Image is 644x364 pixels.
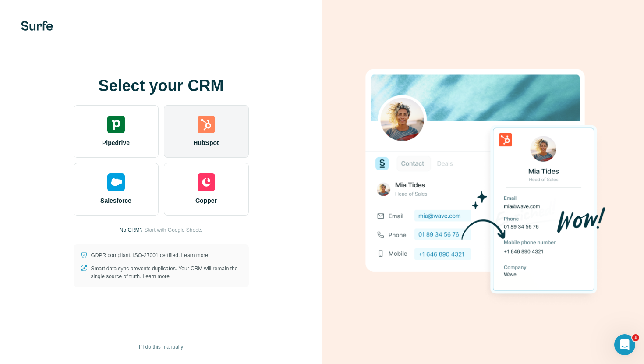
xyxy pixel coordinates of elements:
[181,252,208,258] a: Learn more
[139,343,183,351] span: I’ll do this manually
[143,273,170,279] a: Learn more
[100,196,131,205] span: Salesforce
[21,21,53,31] img: Surfe's logo
[102,138,130,147] span: Pipedrive
[614,334,635,355] iframe: Intercom live chat
[91,251,208,259] p: GDPR compliant. ISO-27001 certified.
[107,173,125,191] img: salesforce's logo
[361,55,606,309] img: HUBSPOT image
[107,116,125,133] img: pipedrive's logo
[144,226,202,234] button: Start with Google Sheets
[193,138,219,147] span: HubSpot
[195,196,217,205] span: Copper
[133,340,189,353] button: I’ll do this manually
[74,77,249,95] h1: Select your CRM
[198,116,215,133] img: hubspot's logo
[120,226,143,234] p: No CRM?
[198,173,215,191] img: copper's logo
[91,265,242,280] p: Smart data sync prevents duplicates. Your CRM will remain the single source of truth.
[632,334,639,341] span: 1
